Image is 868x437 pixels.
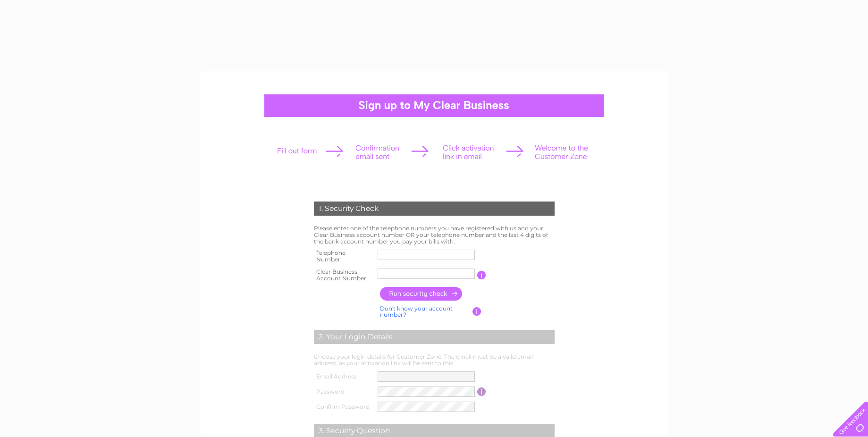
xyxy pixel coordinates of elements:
[312,384,376,399] th: Password
[477,271,486,279] input: Information
[312,369,376,384] th: Email Address
[477,387,486,396] input: Information
[472,307,481,316] input: Information
[312,351,557,369] td: Choose your login details for Customer Zone. The email must be a valid email address, as your act...
[380,305,453,319] a: Don't know your account number?
[312,266,376,285] th: Clear Business Account Number
[312,399,376,414] th: Confirm Password
[314,202,555,216] div: 1. Security Check
[312,223,557,247] td: Please enter one of the telephone numbers you have registered with us and your Clear Business acc...
[314,330,555,344] div: 2. Your Login Details
[312,247,376,266] th: Telephone Number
